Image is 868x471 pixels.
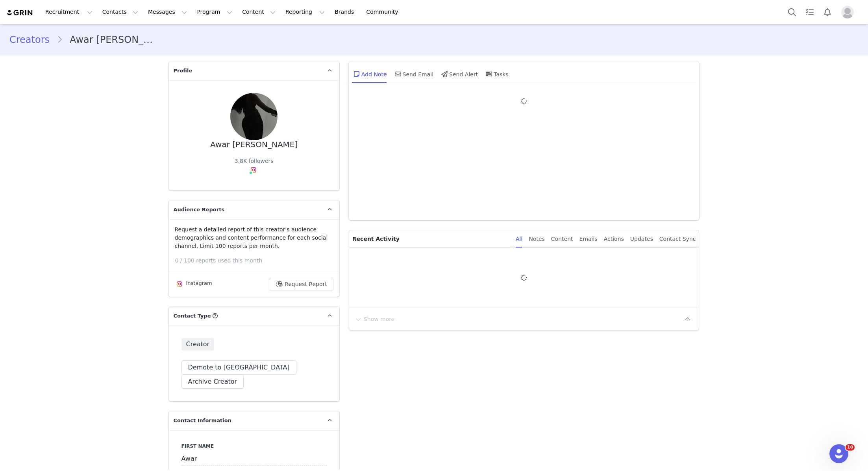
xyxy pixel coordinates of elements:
[393,65,434,83] div: Send Email
[174,417,231,425] span: Contact Information
[237,3,280,21] button: Content
[440,65,478,83] div: Send Alert
[6,9,34,17] img: grin logo
[604,230,624,248] div: Actions
[181,375,244,389] button: Archive Creator
[210,140,298,149] div: Awar [PERSON_NAME]
[175,257,339,265] p: 0 / 100 reports used this month
[516,230,522,248] div: All
[354,313,395,325] button: Show more
[484,65,509,83] div: Tasks
[235,157,274,165] div: 3.8K followers
[192,3,237,21] button: Program
[837,6,862,18] button: Profile
[829,444,848,463] iframe: Intercom live chat
[143,3,192,21] button: Messages
[269,278,333,290] button: Request Report
[362,3,407,21] a: Community
[801,3,818,21] a: Tasks
[230,93,278,140] img: 7146bac2-44c6-4c10-86bd-9f5a18460751.jpg
[174,206,225,214] span: Audience Reports
[181,360,296,375] button: Demote to [GEOGRAPHIC_DATA]
[841,6,854,18] img: placeholder-profile.jpg
[181,443,327,450] label: First Name
[551,230,573,248] div: Content
[281,3,329,21] button: Reporting
[176,281,183,287] img: instagram.svg
[175,225,333,250] p: Request a detailed report of this creator's audience demographics and content performance for eac...
[250,167,257,173] img: instagram.svg
[352,65,387,83] div: Add Note
[330,3,361,21] a: Brands
[630,230,653,248] div: Updates
[41,3,97,21] button: Recruitment
[579,230,598,248] div: Emails
[783,3,801,21] button: Search
[174,67,192,75] span: Profile
[98,3,143,21] button: Contacts
[9,33,57,47] a: Creators
[819,3,836,21] button: Notifications
[174,312,211,320] span: Contact Type
[529,230,544,248] div: Notes
[352,230,509,248] p: Recent Activity
[846,444,855,451] span: 10
[181,338,215,351] span: Creator
[659,230,696,248] div: Contact Sync
[175,279,212,289] div: Instagram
